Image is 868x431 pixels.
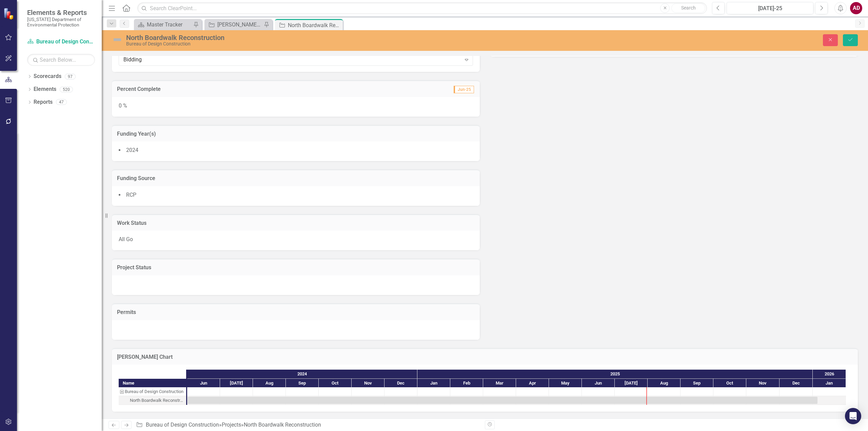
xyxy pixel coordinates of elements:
[417,379,450,388] div: Jan
[319,379,352,388] div: Oct
[352,379,384,388] div: Nov
[206,20,262,29] a: [PERSON_NAME]'s Tracker
[117,175,475,181] h3: Funding Source
[729,4,811,13] div: [DATE]-25
[454,86,474,93] span: Jun-25
[222,422,241,428] a: Projects
[615,379,648,388] div: Jul
[119,236,133,242] span: All Go
[549,379,582,388] div: May
[117,265,475,271] h3: Project Status
[119,379,186,387] div: Name
[27,38,95,46] a: Bureau of Design Construction
[136,20,192,29] a: Master Tracker
[136,421,480,429] div: » »
[746,379,780,388] div: Nov
[126,147,138,153] span: 2024
[850,2,862,14] button: AD
[450,379,483,388] div: Feb
[56,99,67,105] div: 47
[34,85,56,93] a: Elements
[112,34,123,45] img: Not Defined
[27,8,95,17] span: Elements & Reports
[112,97,480,117] div: 0 %
[813,379,846,388] div: Jan
[117,86,359,92] h3: Percent Complete
[117,309,475,315] h3: Permits
[713,379,746,388] div: Oct
[220,379,253,388] div: Jul
[648,379,680,388] div: Aug
[188,397,817,404] div: Task: Start date: 2024-06-01 End date: 2026-01-05
[125,387,183,396] div: Bureau of Design Construction
[137,2,707,14] input: Search ClearPoint...
[681,5,696,11] span: Search
[187,379,220,388] div: Jun
[117,220,475,226] h3: Work Status
[582,379,615,388] div: Jun
[483,379,516,388] div: Mar
[119,396,186,405] div: Task: Start date: 2024-06-01 End date: 2026-01-05
[126,41,535,46] div: Bureau of Design Construction
[680,379,713,388] div: Sep
[417,370,813,378] div: 2025
[727,2,813,14] button: [DATE]-25
[34,73,61,80] a: Scorecards
[126,192,136,198] span: RCP
[3,8,15,20] img: ClearPoint Strategy
[286,379,319,388] div: Sep
[27,54,95,66] input: Search Below...
[126,34,535,41] div: North Boardwalk Reconstruction
[60,86,73,92] div: 520
[119,396,186,405] div: North Boardwalk Reconstruction
[253,379,286,388] div: Aug
[384,379,417,388] div: Dec
[146,422,219,428] a: Bureau of Design Construction
[147,20,192,29] div: Master Tracker
[117,131,475,137] h3: Funding Year(s)
[117,354,853,360] h3: [PERSON_NAME] Chart
[288,21,341,30] div: North Boardwalk Reconstruction
[130,396,184,405] div: North Boardwalk Reconstruction
[123,56,461,64] div: Bidding
[65,74,76,79] div: 97
[845,408,861,424] div: Open Intercom Messenger
[813,370,846,378] div: 2026
[27,17,95,28] small: [US_STATE] Department of Environmental Protection
[119,387,186,396] div: Bureau of Design Construction
[119,387,186,396] div: Task: Bureau of Design Construction Start date: 2024-06-01 End date: 2024-06-02
[244,422,321,428] div: North Boardwalk Reconstruction
[671,3,705,13] button: Search
[516,379,549,388] div: Apr
[34,98,53,106] a: Reports
[780,379,813,388] div: Dec
[217,20,262,29] div: [PERSON_NAME]'s Tracker
[187,370,417,378] div: 2024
